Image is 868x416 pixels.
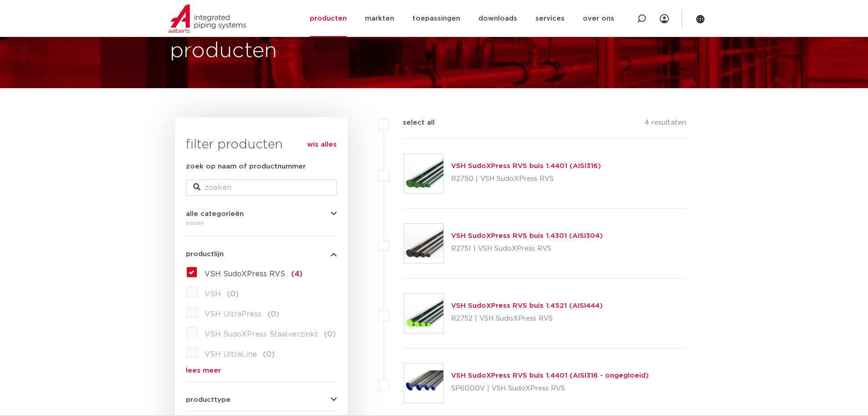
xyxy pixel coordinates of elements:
span: (0) [263,351,275,358]
span: productlijn [186,251,224,258]
p: R2752 | VSH SudoXPress RVS [451,311,603,326]
div: buizen [186,217,337,228]
span: producttype [186,396,231,403]
label: zoek op naam of productnummer [186,161,306,172]
span: (0) [227,290,239,298]
p: 4 resultaten [644,117,686,132]
span: VSH [205,290,221,298]
img: Thumbnail for VSH SudoXPress RVS buis 1.4521 (AISI444) [404,294,443,333]
span: (0) [324,331,336,338]
a: wis alles [307,139,337,150]
span: (4) [291,270,303,278]
span: VSH SudoXPress RVS [205,270,285,278]
span: alle categorieën [186,211,244,217]
span: VSH SudoXPress Staalverzinkt [205,331,318,338]
a: VSH SudoXPress RVS buis 1.4401 (AISI316 - ongegloeid) [451,372,649,379]
img: Thumbnail for VSH SudoXPress RVS buis 1.4401 (AISI316 - ongegloeid) [404,363,443,403]
img: Thumbnail for VSH SudoXPress RVS buis 1.4301 (AISI304) [404,224,443,263]
input: zoeken [186,179,337,196]
p: R2751 | VSH SudoXPress RVS [451,242,603,256]
h1: producten [170,37,277,66]
button: producttype [186,396,337,403]
a: lees meer [186,367,337,374]
button: alle categorieën [186,211,337,217]
h3: filter producten [186,136,337,154]
span: VSH UltraPress [205,311,262,318]
a: VSH SudoXPress RVS buis 1.4521 (AISI444) [451,302,603,309]
a: VSH SudoXPress RVS buis 1.4401 (AISI316) [451,163,601,169]
button: productlijn [186,251,337,258]
img: Thumbnail for VSH SudoXPress RVS buis 1.4401 (AISI316) [404,154,443,193]
p: R2750 | VSH SudoXPress RVS [451,172,601,186]
label: select all [389,117,435,128]
span: (0) [267,311,279,318]
p: SP6000V | VSH SudoXPress RVS [451,381,649,396]
a: VSH SudoXPress RVS buis 1.4301 (AISI304) [451,232,603,239]
span: VSH UltraLine [205,351,257,358]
